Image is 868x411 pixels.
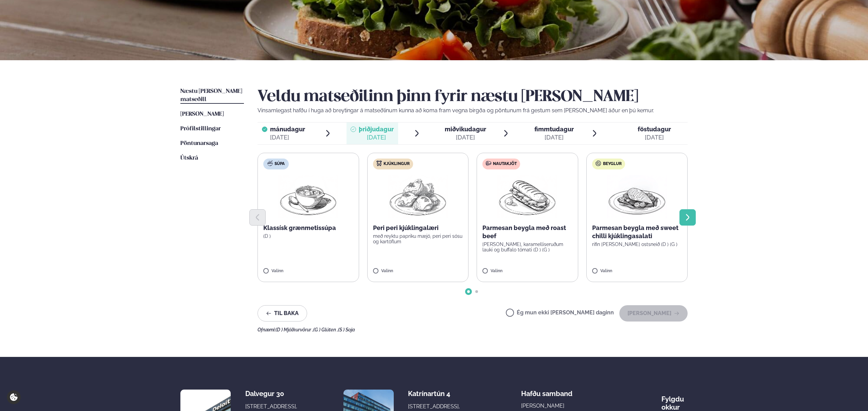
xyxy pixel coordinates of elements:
span: (S ) Soja [338,327,355,332]
div: Katrínartún 4 [408,390,462,398]
div: Ofnæmi: [258,327,688,332]
span: þriðjudagur [359,126,394,133]
span: Kjúklingur [384,161,410,167]
img: Chicken-thighs.png [388,175,448,218]
div: Dalvegur 30 [245,390,299,398]
span: Nautakjöt [493,161,517,167]
p: (D ) [263,233,353,239]
span: föstudagur [638,126,671,133]
button: Previous slide [249,209,266,226]
a: Næstu [PERSON_NAME] matseðill [180,87,244,104]
p: með reyktu papriku mæjó, peri peri sósu og kartöflum [373,233,463,244]
span: Súpa [274,161,285,167]
span: mánudagur [270,126,305,133]
span: Útskrá [180,155,198,161]
img: Chicken-breast.png [607,175,667,218]
div: [DATE] [445,133,486,142]
img: bagle-new-16px.svg [596,161,601,166]
a: [PERSON_NAME] [180,110,224,118]
a: Útskrá [180,154,198,162]
a: Cookie settings [7,390,21,404]
span: Go to slide 1 [467,290,470,293]
span: fimmtudagur [534,126,574,133]
span: Go to slide 2 [475,290,478,293]
span: Næstu [PERSON_NAME] matseðill [180,88,242,102]
p: Vinsamlegast hafðu í huga að breytingar á matseðlinum kunna að koma fram vegna birgða og pöntunum... [258,106,688,115]
span: Hafðu samband [521,384,572,398]
span: (G ) Glúten , [313,327,338,332]
span: Prófílstillingar [180,126,221,132]
a: Prófílstillingar [180,125,221,133]
h2: Veldu matseðilinn þinn fyrir næstu [PERSON_NAME] [258,87,688,106]
img: Panini.png [497,175,557,218]
a: Pöntunarsaga [180,139,218,148]
p: Parmesan beygla með roast beef [482,224,572,240]
p: [PERSON_NAME], karamelliseruðum lauki og buffalo tómati (D ) (G ) [482,242,572,252]
span: Beyglur [603,161,622,167]
span: miðvikudagur [445,126,486,133]
img: chicken.svg [376,161,382,166]
div: [DATE] [638,133,671,142]
button: Til baka [258,305,307,322]
p: Peri peri kjúklingalæri [373,224,463,232]
img: Soup.png [278,175,338,218]
button: [PERSON_NAME] [619,305,688,322]
span: (D ) Mjólkurvörur , [276,327,313,332]
div: [DATE] [534,133,574,142]
p: Klassísk grænmetissúpa [263,224,353,232]
p: rifin [PERSON_NAME] ostsneið (D ) (G ) [592,242,682,247]
span: [PERSON_NAME] [180,111,224,117]
img: beef.svg [486,161,491,166]
div: [DATE] [270,133,305,142]
p: Parmesan beygla með sweet chilli kjúklingasalati [592,224,682,240]
div: [DATE] [359,133,394,142]
span: Pöntunarsaga [180,141,218,146]
img: soup.svg [267,161,273,166]
button: Next slide [679,209,696,226]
